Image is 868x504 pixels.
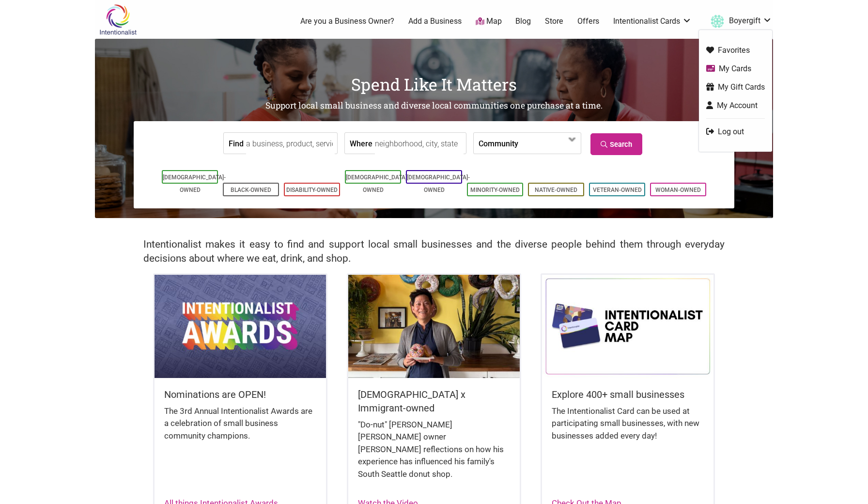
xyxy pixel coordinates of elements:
[164,388,316,401] h5: Nominations are OPEN!
[706,13,772,30] a: Boyergift
[593,187,642,193] a: Veteran-Owned
[407,174,470,193] a: [DEMOGRAPHIC_DATA]-Owned
[231,187,271,193] a: Black-Owned
[358,419,510,490] div: "Do-nut" [PERSON_NAME] [PERSON_NAME] owner [PERSON_NAME] reflections on how his experience has in...
[164,405,316,452] div: The 3rd Annual Intentionalist Awards are a celebration of small business community champions.
[95,73,773,96] h1: Spend Like It Matters
[95,4,141,35] img: Intentionalist
[375,133,464,155] input: neighborhood, city, state
[515,16,531,27] a: Blog
[155,275,326,378] img: Intentionalist Awards
[613,16,692,27] a: Intentionalist Cards
[143,237,725,266] h2: Intentionalist makes it easy to find and support local small businesses and the diverse people be...
[542,275,713,378] img: Intentionalist Card Map
[246,133,335,155] input: a business, product, service
[408,16,462,27] a: Add a Business
[577,16,599,27] a: Offers
[552,388,704,401] h5: Explore 400+ small businesses
[163,174,226,193] a: [DEMOGRAPHIC_DATA]-Owned
[535,187,577,193] a: Native-Owned
[706,100,765,111] a: My Account
[479,133,518,154] label: Community
[300,16,394,27] a: Are you a Business Owner?
[346,174,409,193] a: [DEMOGRAPHIC_DATA]-Owned
[590,133,642,155] a: Search
[470,187,520,193] a: Minority-Owned
[655,187,701,193] a: Woman-Owned
[706,126,765,137] a: Log out
[95,100,773,112] h2: Support local small business and diverse local communities one purchase at a time.
[706,81,765,93] a: My Gift Cards
[358,388,510,415] h5: [DEMOGRAPHIC_DATA] x Immigrant-owned
[350,133,372,154] label: Where
[476,16,502,27] a: Map
[706,45,765,56] a: Favorites
[706,63,765,74] a: My Cards
[229,133,244,154] label: Find
[348,275,520,378] img: King Donuts - Hong Chhuor
[286,187,338,193] a: Disability-Owned
[552,405,704,452] div: The Intentionalist Card can be used at participating small businesses, with new businesses added ...
[545,16,563,27] a: Store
